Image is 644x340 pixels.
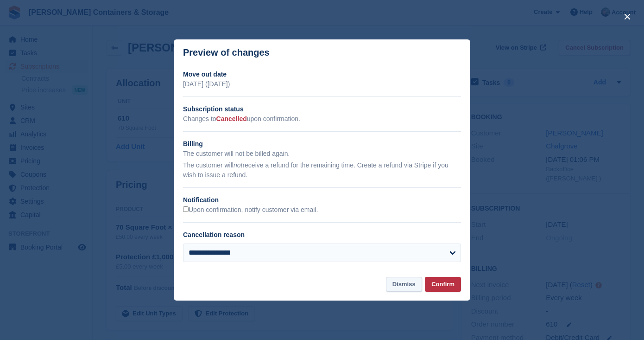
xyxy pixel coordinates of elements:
[183,139,461,149] h2: Billing
[183,195,461,205] h2: Notification
[183,206,318,214] label: Upon confirmation, notify customer via email.
[234,161,242,169] em: not
[183,79,461,89] p: [DATE] ([DATE])
[183,160,461,180] p: The customer will receive a refund for the remaining time. Create a refund via Stripe if you wish...
[183,104,461,114] h2: Subscription status
[620,9,635,24] button: close
[183,231,245,238] label: Cancellation reason
[425,277,461,292] button: Confirm
[183,149,461,159] p: The customer will not be billed again.
[183,206,189,212] input: Upon confirmation, notify customer via email.
[183,114,461,124] p: Changes to upon confirmation.
[216,115,247,122] span: Cancelled
[386,277,422,292] button: Dismiss
[183,47,270,58] p: Preview of changes
[183,70,461,79] h2: Move out date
